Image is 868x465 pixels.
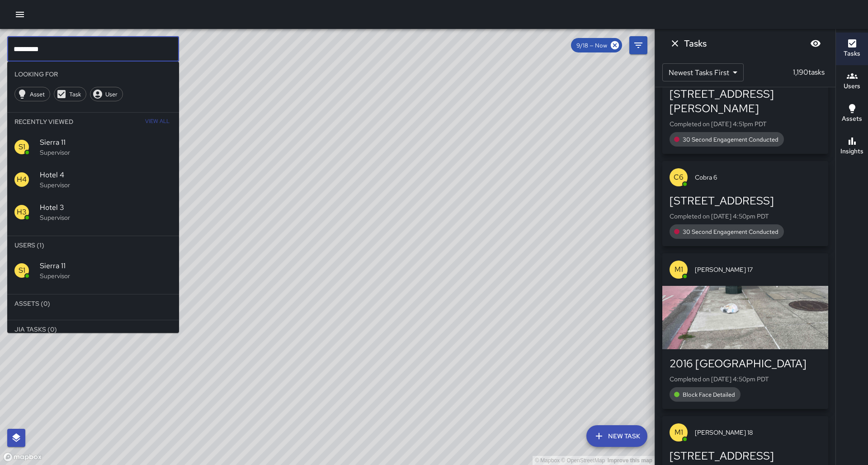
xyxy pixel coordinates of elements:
span: Asset [25,90,50,98]
div: User [90,87,123,101]
div: [STREET_ADDRESS] [670,194,821,208]
button: Dismiss [666,34,684,52]
span: 30 Second Engagement Conducted [677,228,784,236]
span: Cobra 6 [695,173,821,182]
p: Completed on [DATE] 4:51pm PDT [670,119,821,128]
span: Block Face Detailed [677,391,741,399]
span: 30 Second Engagement Conducted [677,136,784,143]
p: M1 [675,264,683,275]
div: H3Hotel 3Supervisor [7,196,179,228]
button: H8Hotel 8[STREET_ADDRESS][PERSON_NAME]Completed on [DATE] 4:51pm PDT30 Second Engagement Conducted [662,54,828,154]
span: Sierra 11 [40,137,172,148]
h6: Tasks [844,49,860,59]
li: Users (1) [7,236,179,254]
button: Filters [629,36,647,54]
button: Assets [836,98,868,130]
li: Jia Tasks (0) [7,320,179,338]
span: [PERSON_NAME] 18 [695,428,821,437]
span: User [100,90,123,98]
span: View All [145,114,170,129]
div: H4Hotel 4Supervisor [7,163,179,196]
p: H4 [17,174,27,185]
div: Asset [14,87,50,101]
div: S1Sierra 11Supervisor [7,131,179,163]
span: Hotel 3 [40,202,172,213]
p: Supervisor [40,148,172,157]
div: S1Sierra 11Supervisor [7,254,179,287]
p: S1 [19,265,25,276]
p: Completed on [DATE] 4:50pm PDT [670,212,821,221]
h6: Insights [840,147,863,157]
span: 9/18 — Now [571,42,613,49]
h6: Users [844,81,860,91]
li: Looking For [7,65,179,83]
div: Task [54,87,86,101]
button: C6Cobra 6[STREET_ADDRESS]Completed on [DATE] 4:50pm PDT30 Second Engagement Conducted [662,161,828,246]
span: Task [64,90,86,98]
p: Completed on [DATE] 4:50pm PDT [670,375,821,384]
p: Supervisor [40,271,172,280]
div: [STREET_ADDRESS][PERSON_NAME] [670,87,821,116]
button: M1[PERSON_NAME] 172016 [GEOGRAPHIC_DATA]Completed on [DATE] 4:50pm PDTBlock Face Detailed [662,253,828,409]
span: Hotel 4 [40,170,172,180]
span: [PERSON_NAME] 17 [695,265,821,274]
li: Recently Viewed [7,113,179,131]
p: H3 [17,207,27,218]
div: 2016 [GEOGRAPHIC_DATA] [670,356,821,371]
h6: Assets [842,114,862,124]
p: C6 [674,172,684,183]
span: Sierra 11 [40,261,172,271]
button: Users [836,65,868,98]
p: Supervisor [40,213,172,222]
button: View All [143,113,172,131]
button: Insights [836,130,868,163]
div: Newest Tasks First [662,63,744,81]
p: S1 [19,142,25,152]
button: Tasks [836,33,868,65]
h6: Tasks [684,36,707,51]
div: [STREET_ADDRESS] [670,449,821,463]
p: 1,190 tasks [789,67,828,78]
p: M1 [675,427,683,438]
button: Blur [807,34,825,52]
button: New Task [586,425,647,447]
div: 9/18 — Now [571,38,622,52]
li: Assets (0) [7,294,179,313]
p: Supervisor [40,180,172,190]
